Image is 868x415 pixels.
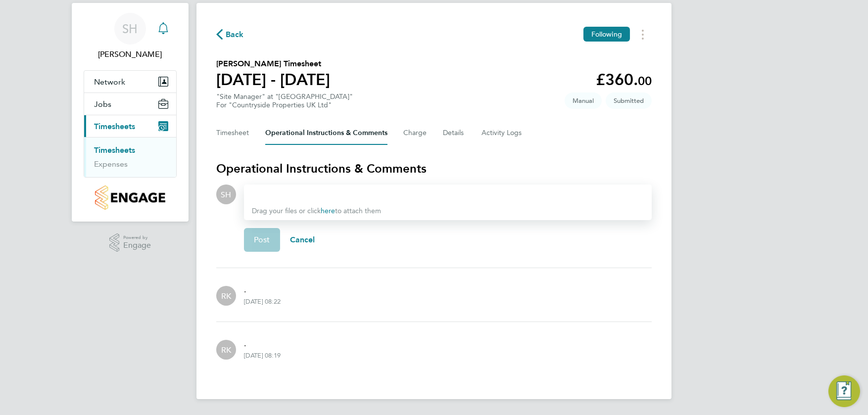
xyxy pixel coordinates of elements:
div: Stephen Harrison [216,184,236,204]
span: Drag your files or click to attach them [252,207,381,215]
div: Reece Kershaw [216,286,236,306]
button: Following [583,27,630,42]
span: Network [94,77,125,87]
span: RK [221,344,231,355]
span: Powered by [123,233,151,242]
a: Timesheets [94,145,135,155]
span: Cancel [290,235,315,244]
a: SH[PERSON_NAME] [84,13,177,60]
span: Back [226,29,244,41]
button: Timesheets [84,115,176,137]
a: Expenses [94,159,128,169]
app-decimal: £360. [596,70,652,89]
h2: [PERSON_NAME] Timesheet [216,58,330,70]
span: 00 [638,74,652,88]
button: Details [443,121,466,145]
p: . [244,284,281,296]
button: Operational Instructions & Comments [265,121,387,145]
a: here [321,207,335,215]
div: Reece Kershaw [216,340,236,360]
button: Jobs [84,93,176,115]
a: Powered byEngage [109,233,151,252]
span: Stephen Harrison [84,48,177,60]
span: SH [123,22,138,35]
span: Jobs [94,99,111,109]
span: This timesheet was manually created. [565,92,602,109]
button: Timesheets Menu [634,27,652,42]
div: "Site Manager" at "[GEOGRAPHIC_DATA]" [216,92,353,109]
span: Engage [123,241,151,250]
span: Following [591,30,622,39]
span: RK [221,290,231,301]
h1: [DATE] - [DATE] [216,70,330,90]
button: Activity Logs [482,121,523,145]
span: This timesheet is Submitted. [606,92,652,109]
div: [DATE] 08:19 [244,352,281,360]
img: countryside-properties-logo-retina.png [95,185,165,210]
div: [DATE] 08:22 [244,298,281,306]
span: SH [221,189,232,200]
button: Charge [403,121,427,145]
a: Go to home page [84,185,177,210]
p: . [244,338,281,350]
button: Cancel [280,228,325,252]
div: For "Countryside Properties UK Ltd" [216,101,353,109]
span: Timesheets [94,122,135,131]
button: Back [216,28,244,41]
button: Engage Resource Center [828,375,860,407]
nav: Main navigation [72,3,189,222]
h3: Operational Instructions & Comments [216,161,652,177]
button: Timesheet [216,121,249,145]
button: Network [84,71,176,92]
div: Timesheets [84,137,176,177]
